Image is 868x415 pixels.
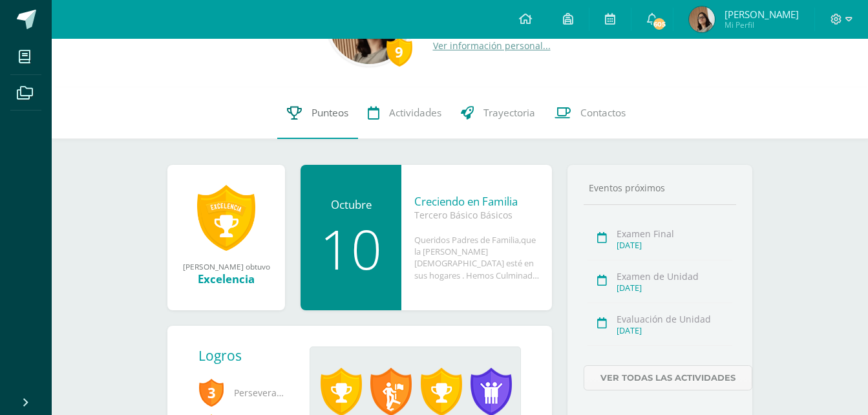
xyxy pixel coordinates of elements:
[386,37,412,67] div: 9
[313,197,388,212] div: Octubre
[414,194,539,209] div: Creciendo en Familia
[313,222,388,276] div: 10
[312,106,348,120] span: Punteos
[725,19,799,30] span: Mi Perfil
[617,240,732,251] div: [DATE]
[617,282,732,293] div: [DATE]
[180,271,272,286] div: Excelencia
[414,234,539,281] div: Queridos Padres de Familia,que la [PERSON_NAME][DEMOGRAPHIC_DATA] esté en sus hogares . Hemos Cul...
[617,270,732,282] div: Examen de Unidad
[617,313,732,325] div: Evaluación de Unidad
[198,346,299,365] div: Logros
[584,365,752,390] a: Ver todas las actividades
[389,106,441,120] span: Actividades
[545,87,635,139] a: Contactos
[277,87,358,139] a: Punteos
[414,209,539,221] div: Tercero Básico Básicos
[652,17,666,31] span: 605
[617,228,732,240] div: Examen Final
[483,106,535,120] span: Trayectoria
[725,8,799,21] span: [PERSON_NAME]
[198,375,289,410] span: Perseverancia
[358,87,451,139] a: Actividades
[198,378,224,407] span: 3
[180,261,272,271] div: [PERSON_NAME] obtuvo
[451,87,545,139] a: Trayectoria
[580,106,626,120] span: Contactos
[689,6,715,32] img: 0e8dd81227810d544f711f14169b4e10.png
[617,325,732,336] div: [DATE]
[584,182,736,194] div: Eventos próximos
[433,39,551,52] a: Ver información personal...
